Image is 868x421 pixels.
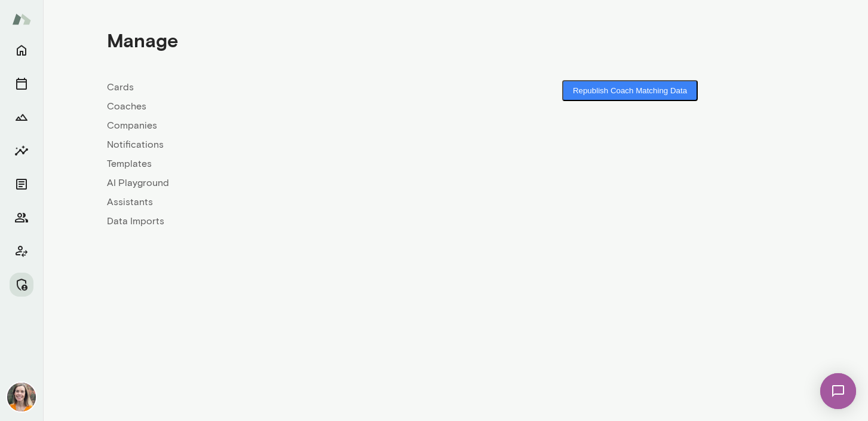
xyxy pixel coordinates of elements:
h4: Manage [107,29,178,51]
button: Insights [10,139,33,163]
a: Assistants [107,195,456,209]
a: Notifications [107,138,456,152]
button: Manage [10,273,33,297]
a: Cards [107,80,456,94]
button: Republish Coach Matching Data [562,80,698,101]
button: Sessions [10,72,33,96]
button: Client app [10,239,33,263]
button: Growth Plan [10,105,33,129]
button: Documents [10,172,33,196]
img: Carrie Kelly [7,383,36,411]
img: Mento [12,8,31,30]
a: AI Playground [107,176,456,190]
a: Data Imports [107,214,456,228]
button: Home [10,38,33,62]
a: Templates [107,157,456,171]
a: Companies [107,118,456,133]
button: Members [10,206,33,230]
a: Coaches [107,99,456,114]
